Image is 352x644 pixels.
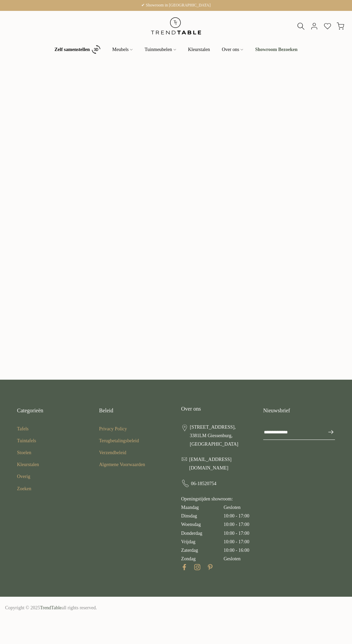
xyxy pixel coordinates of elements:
div: Openingstijden showroom: [181,423,253,563]
div: Gesloten [224,555,241,563]
div: Vrijdag [181,538,224,546]
div: Donderdag [181,529,224,538]
a: Zelf samenstellen [49,44,106,55]
a: Volg op Instagram [194,563,200,571]
span: [EMAIL_ADDRESS][DOMAIN_NAME] [189,455,253,472]
div: Maandag [181,503,224,512]
h3: Nieuwsbrief [263,407,335,414]
a: Volg op Facebook [181,563,187,571]
h3: Over ons [181,405,253,413]
div: Gesloten [224,503,241,512]
a: Kleurstalen [17,462,39,467]
a: Tuintafels [17,438,36,443]
span: [STREET_ADDRESS], 3381LM Giessenburg, [GEOGRAPHIC_DATA] [190,423,253,449]
a: Verzendbeleid [99,450,126,455]
h3: Beleid [99,407,171,414]
a: Showroom Bezoeken [249,46,304,54]
a: Volg op Pinterest [207,563,213,571]
a: Overig [17,474,30,479]
span: TrendTable [40,605,62,610]
div: 10:00 - 17:00 [224,520,249,529]
a: Zoeken [17,486,31,491]
div: 10:00 - 16:00 [224,546,249,555]
div: Copyright © 2025 all rights reserved. [5,604,200,612]
span: Inschrijven [321,428,334,436]
div: Dinsdag [181,512,224,520]
div: Zondag [181,555,224,563]
div: 10:00 - 17:00 [224,512,249,520]
a: Meubels [106,46,139,54]
div: Woensdag [181,520,224,529]
span: 06-18520754 [191,479,217,488]
a: Algemene Voorwaarden [99,462,145,467]
button: Inschrijven [321,425,334,439]
p: ✔ Showroom in [GEOGRAPHIC_DATA] [9,2,343,9]
b: Showroom Bezoeken [255,47,298,52]
a: Stoelen [17,450,31,455]
a: Kleurstalen [182,46,216,54]
b: Zelf samenstellen [54,47,90,52]
div: 10:00 - 17:00 [224,529,249,538]
a: Terugbetalingsbeleid [99,438,139,443]
div: Zaterdag [181,546,224,555]
h3: Categorieën [17,407,89,414]
a: Tafels [17,426,29,431]
a: Over ons [216,46,249,54]
div: 10:00 - 17:00 [224,538,249,546]
img: trend-table [146,11,206,41]
a: Tuinmeubelen [139,46,182,54]
a: Privacy Policy [99,426,127,431]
